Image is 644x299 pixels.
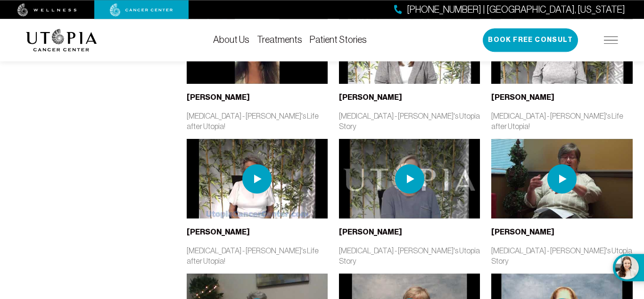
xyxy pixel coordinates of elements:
[26,29,97,51] img: logo
[491,93,554,102] b: [PERSON_NAME]
[339,227,402,236] b: [PERSON_NAME]
[491,111,632,131] p: [MEDICAL_DATA] - [PERSON_NAME]'s Life after Utopia!
[483,28,578,52] button: Book Free Consult
[395,164,424,194] img: play icon
[339,245,480,266] p: [MEDICAL_DATA] - [PERSON_NAME]'s Utopia Story
[242,164,272,194] img: play icon
[310,34,367,45] a: Patient Stories
[491,227,554,236] b: [PERSON_NAME]
[547,164,577,194] img: play icon
[187,227,250,236] b: [PERSON_NAME]
[407,3,625,16] span: [PHONE_NUMBER] | [GEOGRAPHIC_DATA], [US_STATE]
[339,139,480,218] img: thumbnail
[187,93,250,102] b: [PERSON_NAME]
[394,3,625,16] a: [PHONE_NUMBER] | [GEOGRAPHIC_DATA], [US_STATE]
[110,3,173,16] img: cancer center
[187,139,328,218] img: thumbnail
[187,111,328,131] p: [MEDICAL_DATA] - [PERSON_NAME]'s Life after Utopia!
[604,36,618,44] img: icon-hamburger
[339,93,402,102] b: [PERSON_NAME]
[187,245,328,266] p: [MEDICAL_DATA] - [PERSON_NAME]'s Life after Utopia!
[213,34,249,45] a: About Us
[339,111,480,131] p: [MEDICAL_DATA] - [PERSON_NAME]'s Utopia Story
[257,34,302,45] a: Treatments
[491,139,632,218] img: thumbnail
[491,245,632,266] p: [MEDICAL_DATA] - [PERSON_NAME]'s Utopia Story
[17,3,77,16] img: wellness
